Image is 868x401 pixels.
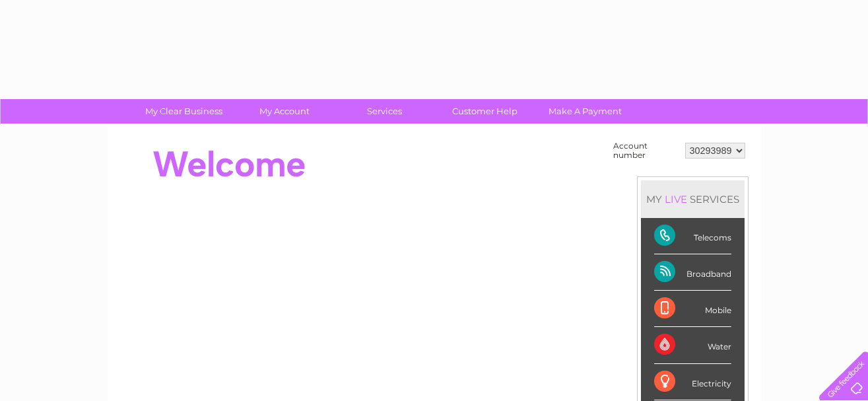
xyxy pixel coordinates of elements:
td: Account number [610,138,682,163]
div: LIVE [662,193,690,205]
div: Broadband [654,254,731,291]
a: My Account [230,99,339,124]
a: Services [330,99,439,124]
a: Customer Help [430,99,539,124]
div: Mobile [654,291,731,327]
div: Electricity [654,364,731,400]
a: My Clear Business [129,99,238,124]
div: Telecoms [654,218,731,254]
div: Water [654,327,731,363]
a: Make A Payment [531,99,640,124]
div: MY SERVICES [641,180,745,218]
